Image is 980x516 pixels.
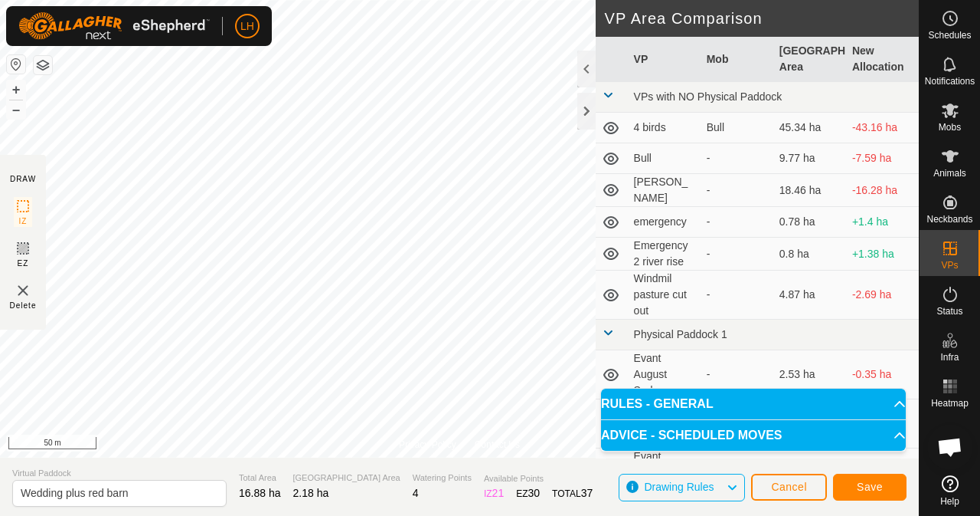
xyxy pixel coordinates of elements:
span: LH [240,18,254,35]
td: 4 birds [628,113,701,143]
span: 16.88 ha [239,487,281,499]
span: Physical Paddock 1 [634,328,727,340]
button: + [7,81,25,99]
div: Bull [707,120,767,136]
button: Reset Map [7,55,25,74]
div: TOTAL [552,485,593,501]
th: VP [628,37,701,82]
span: ADVICE - SCHEDULED MOVES [601,429,782,442]
td: -43.16 ha [846,113,919,143]
span: Delete [10,300,37,311]
td: Windmil pasture cut out [628,271,701,320]
span: 2.18 ha [293,487,329,499]
td: -16.28 ha [846,174,919,207]
h2: VP Area Comparison [605,9,919,28]
span: Available Points [484,472,593,485]
span: 37 [581,487,593,499]
td: 0.78 ha [773,207,846,238]
td: Bull [628,143,701,174]
a: Open chat [927,424,973,470]
div: - [707,287,767,303]
button: Map Layers [34,56,52,74]
td: 4.87 ha [773,271,846,320]
span: [GEOGRAPHIC_DATA] Area [293,472,400,485]
span: EZ [18,258,29,269]
button: – [7,100,25,119]
span: Animals [933,169,966,178]
th: New Allocation [846,37,919,82]
td: [PERSON_NAME] [628,174,701,207]
span: Neckbands [926,215,972,224]
td: Evant August Sudan [628,350,701,399]
button: Save [833,474,906,501]
td: 9.77 ha [773,143,846,174]
div: IZ [484,485,504,501]
div: DRAW [10,173,36,185]
td: +1.4 ha [846,207,919,238]
div: - [707,246,767,262]
td: -7.59 ha [846,143,919,174]
span: Save [857,481,883,493]
span: IZ [19,215,28,227]
span: Infra [940,353,959,362]
span: Help [940,497,959,506]
a: Privacy Policy [399,438,456,452]
div: - [707,366,767,383]
td: emergency [628,207,701,238]
span: Virtual Paddock [12,467,227,480]
span: VPs [941,261,958,270]
a: Contact Us [475,438,520,452]
img: Gallagher Logo [18,12,210,40]
div: EZ [516,485,540,501]
div: - [707,182,767,199]
th: [GEOGRAPHIC_DATA] Area [773,37,846,82]
td: Emergency 2 river rise [628,238,701,271]
span: Total Area [239,472,281,485]
span: 21 [492,487,505,499]
span: Notifications [925,77,975,86]
span: RULES - GENERAL [601,398,714,410]
span: Cancel [771,481,807,493]
div: - [707,150,767,166]
button: Cancel [751,474,827,501]
img: VP [14,281,32,300]
p-accordion-header: ADVICE - SCHEDULED MOVES [601,420,906,451]
td: +1.38 ha [846,238,919,271]
div: - [707,214,767,230]
td: -2.69 ha [846,271,919,320]
span: Schedules [928,31,971,40]
span: Mobs [939,123,961,132]
span: Heatmap [931,399,969,408]
span: 30 [528,487,541,499]
a: Help [920,469,980,512]
span: Status [936,307,962,316]
span: 4 [413,487,419,499]
p-accordion-header: RULES - GENERAL [601,389,906,419]
span: Watering Points [413,472,472,485]
th: Mob [701,37,773,82]
span: VPs with NO Physical Paddock [634,90,782,103]
td: 0.8 ha [773,238,846,271]
span: Drawing Rules [644,481,714,493]
td: 45.34 ha [773,113,846,143]
td: 2.53 ha [773,350,846,399]
td: -0.35 ha [846,350,919,399]
td: 18.46 ha [773,174,846,207]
